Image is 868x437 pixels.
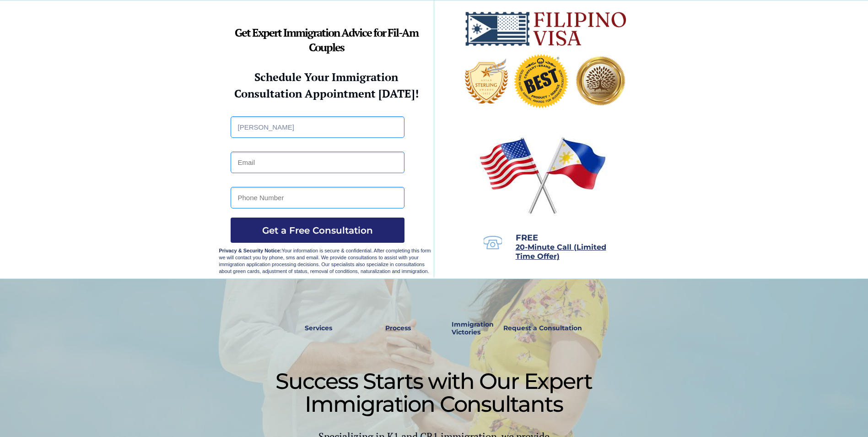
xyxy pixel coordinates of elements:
[231,116,404,138] input: Full Name
[503,324,582,332] strong: Request a Consultation
[381,318,415,339] a: Process
[299,318,339,339] a: Services
[234,86,419,101] strong: Consultation Appointment [DATE]!
[499,318,586,339] a: Request a Consultation
[448,318,479,339] a: Immigration Victories
[235,25,418,55] strong: Get Expert Immigration Advice for Fil-Am Couples
[305,324,332,332] strong: Services
[231,152,404,173] input: Email
[516,243,606,261] span: 20-Minute Call (Limited Time Offer)
[231,225,404,236] span: Get a Free Consultation
[275,368,592,417] span: Success Starts with Our Expert Immigration Consultants
[219,248,431,274] span: Your information is secure & confidential. After completing this form we will contact you by phon...
[452,320,494,336] strong: Immigration Victories
[231,187,404,208] input: Phone Number
[516,244,606,260] a: 20-Minute Call (Limited Time Offer)
[231,218,404,243] button: Get a Free Consultation
[254,70,398,84] strong: Schedule Your Immigration
[219,248,282,253] strong: Privacy & Security Notice:
[385,324,411,332] strong: Process
[516,233,538,243] span: FREE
